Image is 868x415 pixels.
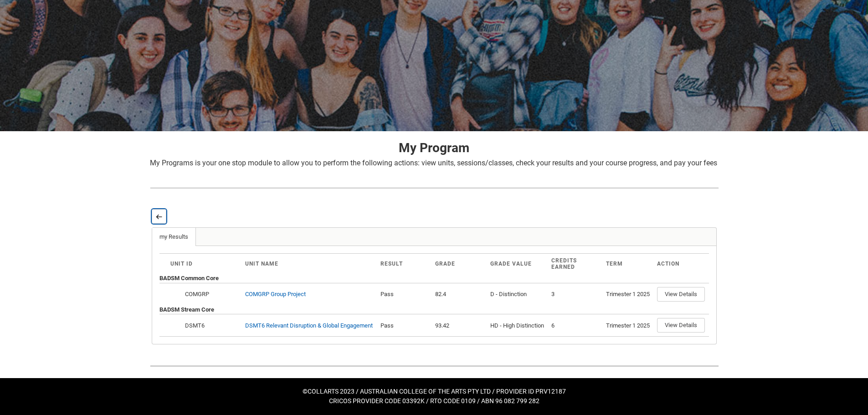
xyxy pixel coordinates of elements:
span: My Programs is your one stop module to allow you to perform the following actions: view units, se... [150,159,717,167]
div: 6 [551,321,599,330]
img: REDU_GREY_LINE [150,361,719,370]
a: DSMT6 Relevant Disruption & Global Engagement [245,322,373,329]
div: 82.4 [435,290,483,299]
button: Back [152,209,166,224]
div: Pass [380,321,428,330]
div: Trimester 1 2025 [606,321,650,330]
img: REDU_GREY_LINE [150,183,719,193]
div: 93.42 [435,321,483,330]
div: COMGRP [184,290,238,299]
button: View Details [657,287,705,302]
a: COMGRP Group Project [245,291,306,297]
div: Credits Earned [551,257,599,270]
b: BADSM Stream Core [159,306,214,313]
button: View Details [657,318,705,333]
div: Pass [380,290,428,299]
a: my Results [152,228,196,246]
div: Unit ID [170,261,238,267]
div: DSMT6 Relevant Disruption & Global Engagement [245,321,373,330]
div: Action [657,261,698,267]
div: COMGRP Group Project [245,290,306,299]
div: Grade [435,261,483,267]
strong: My Program [399,140,469,155]
div: D - Distinction [490,290,544,299]
div: Trimester 1 2025 [606,290,650,299]
b: BADSM Common Core [159,275,219,282]
div: Unit Name [245,261,373,267]
div: Grade Value [490,261,544,267]
div: 3 [551,290,599,299]
div: Term [606,261,650,267]
div: Result [380,261,428,267]
div: HD - High Distinction [490,321,544,330]
div: DSMT6 [184,321,238,330]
